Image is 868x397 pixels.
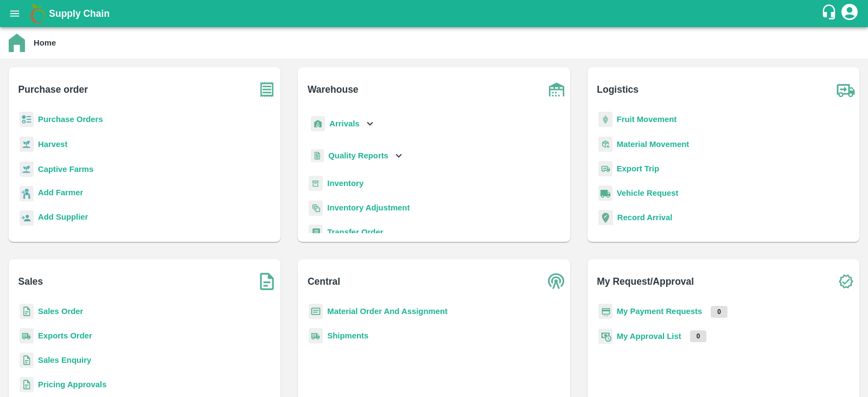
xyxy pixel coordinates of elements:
b: My Request/Approval [597,274,694,289]
img: material [598,136,612,152]
img: sales [20,304,34,319]
a: Sales Order [38,307,83,316]
b: Home [34,39,56,47]
img: qualityReport [311,149,324,163]
a: Fruit Movement [617,115,677,124]
img: soSales [253,268,280,295]
img: central [543,268,570,295]
b: Quality Reports [328,151,388,160]
img: check [832,268,859,295]
b: Arrivals [329,119,359,128]
img: whTransfer [309,225,323,240]
img: supplier [20,210,34,226]
a: My Approval List [617,332,681,341]
div: customer-support [821,4,840,23]
p: 0 [711,306,727,318]
p: 0 [690,330,707,342]
img: farmer [20,186,34,202]
img: harvest [20,161,34,177]
a: Record Arrival [617,213,673,222]
b: Logistics [597,82,639,97]
a: Transfer Order [327,228,383,236]
a: Vehicle Request [617,189,679,197]
img: purchase [253,76,280,103]
a: Captive Farms [38,165,93,174]
a: Add Supplier [38,211,88,226]
img: recordArrival [598,210,613,225]
a: Export Trip [617,164,659,173]
img: warehouse [543,76,570,103]
img: approval [598,328,612,344]
img: delivery [598,161,612,177]
img: shipments [309,328,323,344]
a: Add Farmer [38,187,83,201]
img: payment [598,304,612,319]
b: Purchase order [18,82,88,97]
img: sales [20,353,34,368]
img: sales [20,377,34,393]
button: open drawer [2,1,27,26]
a: Supply Chain [49,6,821,21]
a: Shipments [327,331,368,340]
b: Add Farmer [38,188,83,197]
img: inventory [309,200,323,216]
img: harvest [20,136,34,152]
img: centralMaterial [309,304,323,319]
b: Add Supplier [38,213,88,221]
a: Inventory [327,179,363,188]
img: fruit [598,112,612,127]
img: whInventory [309,176,323,191]
div: account of current user [840,2,859,25]
img: whArrival [311,116,325,132]
img: shipments [20,328,34,344]
img: logo [27,3,49,24]
b: Supply Chain [49,8,110,19]
img: truck [832,76,859,103]
a: Material Movement [617,140,690,149]
a: Purchase Orders [38,115,103,124]
a: Harvest [38,140,67,149]
a: Material Order And Assignment [327,307,448,316]
a: Sales Enquiry [38,356,91,364]
a: Inventory Adjustment [327,203,410,212]
img: home [9,34,25,52]
img: reciept [20,112,34,127]
div: Arrivals [309,112,376,136]
a: Pricing Approvals [38,380,106,389]
b: Warehouse [308,82,359,97]
a: My Payment Requests [617,307,703,316]
a: Exports Order [38,331,92,340]
b: Central [308,274,340,289]
div: Quality Reports [309,145,405,167]
img: vehicle [598,185,612,201]
b: Sales [18,274,43,289]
